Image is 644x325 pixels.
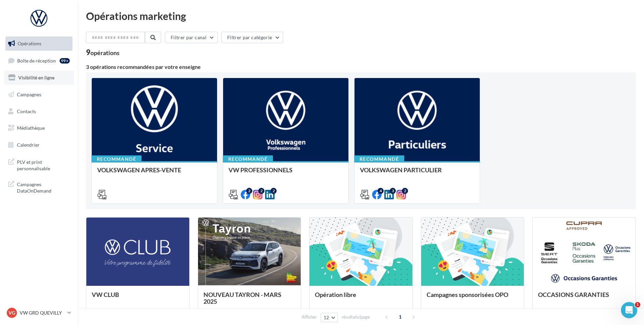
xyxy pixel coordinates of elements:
a: Boîte de réception99+ [4,53,74,68]
span: Afficher [302,314,317,320]
a: Médiathèque [4,121,74,135]
button: Filtrer par catégorie [221,32,283,43]
div: Recommandé [223,155,273,163]
span: 12 [324,315,329,320]
a: Campagnes DataOnDemand [4,177,74,197]
a: PLV et print personnalisable [4,155,74,175]
a: Campagnes [4,87,74,102]
span: Campagnes DataOnDemand [17,180,70,194]
span: 1 [395,311,406,322]
button: Filtrer par canal [165,32,218,43]
p: VW GRD QUEVILLY [20,309,65,316]
iframe: Intercom live chat [621,302,637,318]
span: Campagnes [17,92,41,97]
div: 3 opérations recommandées par votre enseigne [86,64,636,70]
span: VW PROFESSIONNELS [229,166,293,174]
span: Opérations [18,41,41,46]
span: NOUVEAU TAYRON - MARS 2025 [203,291,281,305]
a: Visibilité en ligne [4,71,74,85]
span: 1 [635,302,640,307]
span: résultats/page [342,314,370,320]
a: Calendrier [4,138,74,152]
span: Campagnes sponsorisées OPO [427,291,508,298]
div: 3 [390,188,396,194]
div: 2 [402,188,408,194]
div: Recommandé [91,155,142,163]
span: VG [8,309,15,316]
div: 9 [86,49,120,56]
div: Recommandé [354,155,404,163]
span: Médiathèque [17,125,45,131]
span: VW CLUB [92,291,119,298]
div: Opérations marketing [86,11,636,21]
div: 99+ [60,58,70,64]
div: 2 [246,188,252,194]
span: OCCASIONS GARANTIES [538,291,609,298]
span: Opération libre [315,291,356,298]
div: 2 [271,188,277,194]
span: Calendrier [17,142,40,148]
span: VOLKSWAGEN APRES-VENTE [97,166,181,174]
span: VOLKSWAGEN PARTICULIER [360,166,442,174]
button: 12 [321,313,338,322]
span: Contacts [17,108,36,114]
div: 2 [258,188,264,194]
a: VG VW GRD QUEVILLY [5,306,72,319]
a: Contacts [4,104,74,119]
span: Visibilité en ligne [18,75,55,80]
div: 4 [378,188,384,194]
span: Boîte de réception [17,57,56,63]
div: opérations [90,50,120,56]
span: PLV et print personnalisable [17,157,70,172]
a: Opérations [4,36,74,51]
